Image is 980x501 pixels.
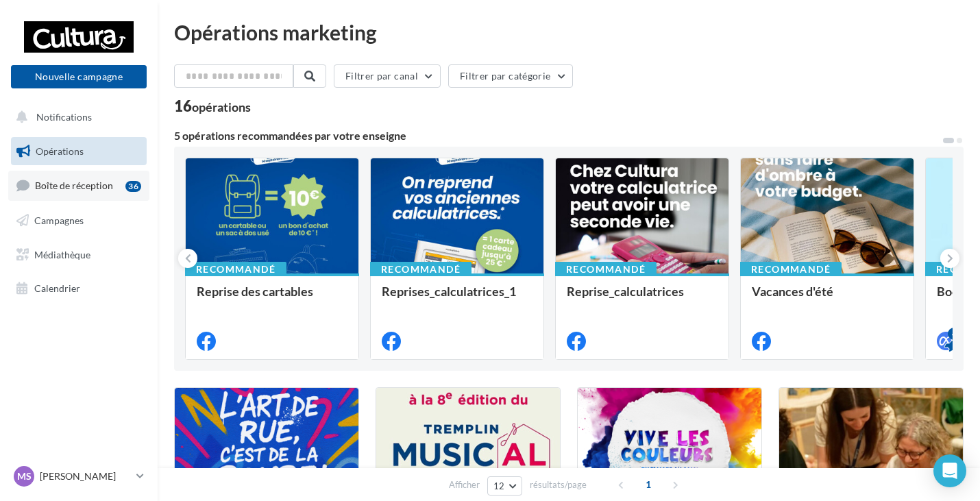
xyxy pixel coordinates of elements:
[8,274,149,303] a: Calendrier
[567,284,718,312] div: Reprise_calculatrices
[185,262,286,277] div: Recommandé
[555,262,657,277] div: Recommandé
[933,454,966,487] div: Open Intercom Messenger
[34,215,84,226] span: Campagnes
[197,284,347,312] div: Reprise des cartables
[448,64,573,88] button: Filtrer par catégorie
[8,206,149,235] a: Campagnes
[948,328,960,340] div: 4
[449,478,480,491] span: Afficher
[125,181,141,192] div: 36
[8,103,144,132] button: Notifications
[334,64,441,88] button: Filtrer par canal
[637,474,659,496] span: 1
[8,241,149,269] a: Médiathèque
[174,99,251,114] div: 16
[382,284,532,312] div: Reprises_calculatrices_1
[192,101,251,113] div: opérations
[487,476,522,496] button: 12
[174,22,964,42] div: Opérations marketing
[8,171,149,200] a: Boîte de réception36
[11,463,147,489] a: MS [PERSON_NAME]
[8,137,149,166] a: Opérations
[530,478,587,491] span: résultats/page
[34,282,80,294] span: Calendrier
[493,480,505,491] span: 12
[174,130,942,141] div: 5 opérations recommandées par votre enseigne
[752,284,903,312] div: Vacances d'été
[36,111,92,123] span: Notifications
[11,65,147,88] button: Nouvelle campagne
[40,469,131,483] p: [PERSON_NAME]
[17,469,32,483] span: MS
[740,262,842,277] div: Recommandé
[35,180,113,191] span: Boîte de réception
[34,248,90,260] span: Médiathèque
[370,262,471,277] div: Recommandé
[36,145,84,157] span: Opérations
